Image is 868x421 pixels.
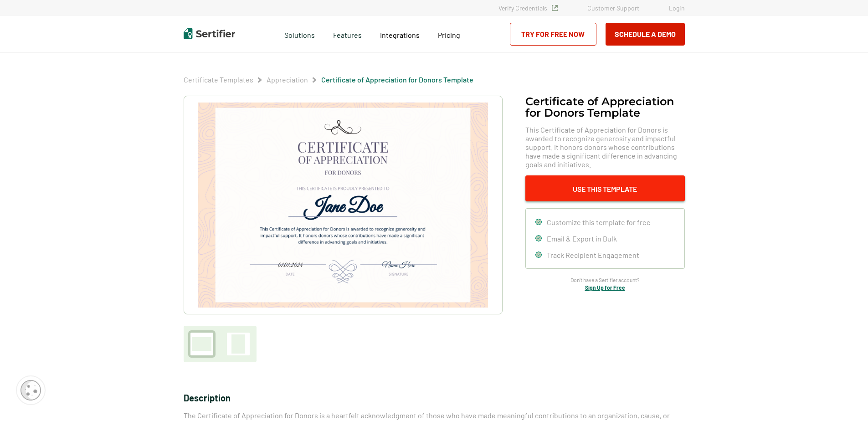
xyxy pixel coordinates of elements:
span: Certificate Templates [184,75,253,84]
span: Don’t have a Sertifier account? [570,276,640,284]
span: This Certificate of Appreciation for Donors is awarded to recognize generosity and impactful supp... [525,125,685,169]
a: Verify Credentials [498,4,558,12]
h1: Certificate of Appreciation for Donors​ Template [525,96,685,118]
a: Customer Support [587,4,639,12]
button: Schedule a Demo [606,23,685,46]
span: Description [184,392,231,403]
a: Login [669,4,685,12]
img: Certificate of Appreciation for Donors​ Template [198,103,488,308]
a: Integrations [380,28,420,40]
span: Customize this template for free [547,218,651,226]
span: Pricing [438,31,460,39]
span: Features [333,28,362,40]
span: Certificate of Appreciation for Donors​ Template [321,75,473,84]
span: Appreciation [267,75,308,84]
div: Breadcrumb [184,75,473,84]
span: Integrations [380,31,420,39]
a: Pricing [438,28,460,40]
a: Sign Up for Free [585,284,625,291]
a: Try for Free Now [510,23,596,46]
span: Solutions [284,28,315,40]
span: Track Recipient Engagement [547,251,639,259]
img: Sertifier | Digital Credentialing Platform [184,28,235,39]
span: Email & Export in Bulk [547,234,617,243]
iframe: Chat Widget [822,377,868,421]
a: Certificate of Appreciation for Donors​ Template [321,75,473,84]
img: Verified [552,5,558,11]
img: Cookie Popup Icon [21,380,41,400]
a: Appreciation [267,75,308,84]
a: Certificate Templates [184,75,253,84]
button: Use This Template [525,175,685,201]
